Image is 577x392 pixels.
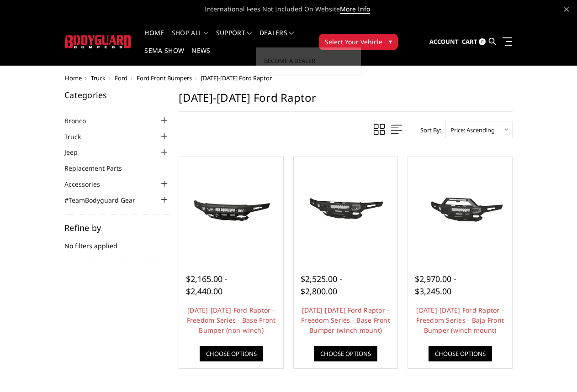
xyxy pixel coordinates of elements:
[181,159,281,259] a: 2021-2025 Ford Raptor - Freedom Series - Base Front Bumper (non-winch) 2021-2025 Ford Raptor - Fr...
[144,30,164,47] a: Home
[64,195,147,205] a: #TeamBodyguard Gear
[296,186,396,232] img: 2021-2025 Ford Raptor - Freedom Series - Base Front Bumper (winch mount)
[144,47,184,65] a: SEMA Show
[462,30,486,54] a: Cart 0
[314,346,377,361] a: Choose Options
[416,306,504,335] a: [DATE]-[DATE] Ford Raptor - Freedom Series - Baja Front Bumper (winch mount)
[191,47,210,65] a: News
[91,74,106,82] a: Truck
[410,159,510,259] a: 2021-2025 Ford Raptor - Freedom Series - Baja Front Bumper (winch mount) 2021-2025 Ford Raptor - ...
[64,91,169,99] h5: Categories
[259,52,357,69] a: Become a Dealer
[462,37,477,46] span: Cart
[181,186,281,232] img: 2021-2025 Ford Raptor - Freedom Series - Base Front Bumper (non-winch)
[325,37,382,47] span: Select Your Vehicle
[64,116,97,125] a: Bronco
[179,91,513,112] h1: [DATE]-[DATE] Ford Raptor
[201,74,272,82] span: [DATE]-[DATE] Ford Raptor
[137,74,192,82] a: Ford Front Bumpers
[64,163,133,173] a: Replacement Parts
[186,273,228,297] span: $2,165.00 - $2,440.00
[64,224,169,232] h5: Refine by
[65,35,132,48] img: BODYGUARD BUMPERS
[187,306,276,335] a: [DATE]-[DATE] Ford Raptor - Freedom Series - Base Front Bumper (non-winch)
[64,224,169,260] div: No filters applied
[64,132,92,141] a: Truck
[216,30,252,47] a: Support
[259,30,294,47] a: Dealers
[340,5,370,14] a: More Info
[429,346,492,361] a: Choose Options
[65,74,82,82] a: Home
[172,30,209,47] a: shop all
[64,179,111,189] a: Accessories
[296,159,396,259] a: 2021-2025 Ford Raptor - Freedom Series - Base Front Bumper (winch mount)
[200,346,263,361] a: Choose Options
[389,37,392,46] span: ▾
[415,123,441,137] label: Sort By:
[429,37,459,46] span: Account
[319,34,398,50] button: Select Your Vehicle
[301,306,390,335] a: [DATE]-[DATE] Ford Raptor - Freedom Series - Base Front Bumper (winch mount)
[410,186,510,232] img: 2021-2025 Ford Raptor - Freedom Series - Baja Front Bumper (winch mount)
[301,273,342,297] span: $2,525.00 - $2,800.00
[429,30,459,54] a: Account
[115,74,127,82] a: Ford
[479,38,486,45] span: 0
[415,273,456,297] span: $2,970.00 - $3,245.00
[64,147,89,157] a: Jeep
